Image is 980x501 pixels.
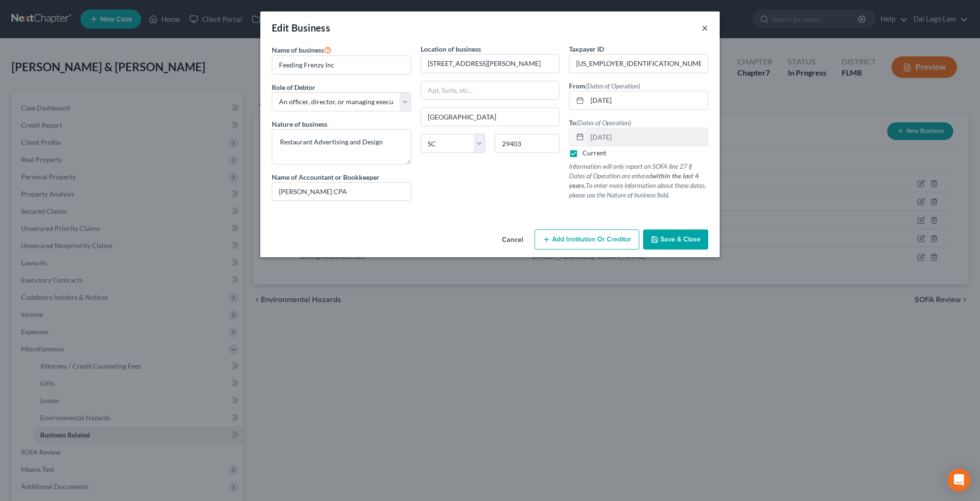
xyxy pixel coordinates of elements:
label: From [569,81,640,91]
input: Enter name... [272,56,411,74]
button: × [702,22,708,33]
label: To [569,118,631,128]
p: Information will only report on SOFA line 27 if Dates of Operation are entered To enter more info... [569,162,708,200]
span: Edit [272,22,290,33]
span: Business [291,22,330,33]
label: Name of Accountant or Bookkeeper [272,172,379,182]
span: (Dates of Operation) [585,82,640,90]
input: # [569,54,708,73]
input: MM/DD/YYYY [587,91,708,109]
input: Apt, Suite, etc... [421,81,559,99]
input: MM/DD/YYYY [587,128,708,146]
input: Enter address... [421,54,559,73]
input: Enter zip... [495,134,559,153]
input: -- [272,183,411,201]
span: Save & Close [660,235,701,243]
label: Current [582,148,606,158]
input: Enter city... [421,108,559,126]
span: Name of business [272,46,324,54]
button: Add Institution Or Creditor [535,229,639,250]
button: Save & Close [643,229,708,250]
span: Add Institution Or Creditor [552,235,631,243]
label: Nature of business [272,119,327,129]
div: Open Intercom Messenger [947,468,970,491]
button: Cancel [494,230,531,250]
span: Role of Debtor [272,83,315,91]
label: Taxpayer ID [569,44,604,54]
label: Location of business [421,44,481,54]
span: (Dates of Operation) [576,119,631,127]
